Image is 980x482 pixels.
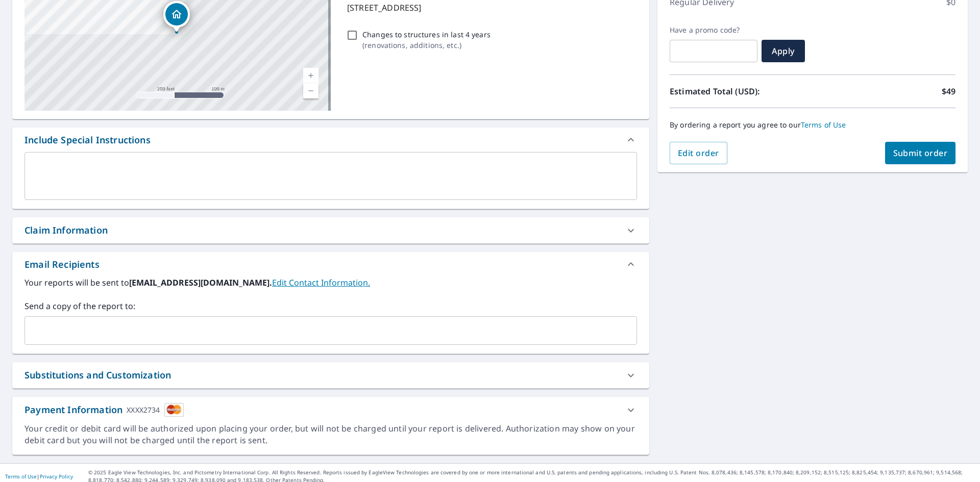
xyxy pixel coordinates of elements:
[5,473,37,480] a: Terms of Use
[272,277,370,288] a: EditContactInfo
[24,300,637,312] label: Send a copy of the report to:
[678,147,719,159] span: Edit order
[670,85,813,97] p: Estimated Total (USD):
[893,147,948,159] span: Submit order
[942,85,955,97] p: $49
[347,2,633,14] p: [STREET_ADDRESS]
[362,29,491,40] p: Changes to structures in last 4 years
[12,362,649,388] div: Substitutions and Customization
[24,403,184,417] div: Payment Information
[12,397,649,423] div: Payment InformationXXXX2734cardImage
[24,223,108,237] div: Claim Information
[12,128,649,152] div: Include Special Instructions
[12,252,649,276] div: Email Recipients
[885,142,956,164] button: Submit order
[770,45,797,57] span: Apply
[24,133,151,147] div: Include Special Instructions
[303,68,318,83] a: Current Level 17, Zoom In
[303,83,318,98] a: Current Level 17, Zoom Out
[670,26,757,35] label: Have a promo code?
[5,473,73,479] p: |
[762,40,805,62] button: Apply
[24,258,100,271] div: Email Recipients
[40,473,73,480] a: Privacy Policy
[164,403,184,417] img: cardImage
[12,217,649,243] div: Claim Information
[24,368,171,382] div: Substitutions and Customization
[801,120,846,130] a: Terms of Use
[127,403,160,417] div: XXXX2734
[24,276,637,289] label: Your reports will be sent to
[129,277,272,288] b: [EMAIL_ADDRESS][DOMAIN_NAME].
[362,40,491,50] p: ( renovations, additions, etc. )
[670,142,727,164] button: Edit order
[163,1,190,33] div: Dropped pin, building 1, Residential property, 5569 Doliver Dr Houston, TX 77056
[24,423,637,446] div: Your credit or debit card will be authorized upon placing your order, but will not be charged unt...
[670,120,955,130] p: By ordering a report you agree to our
